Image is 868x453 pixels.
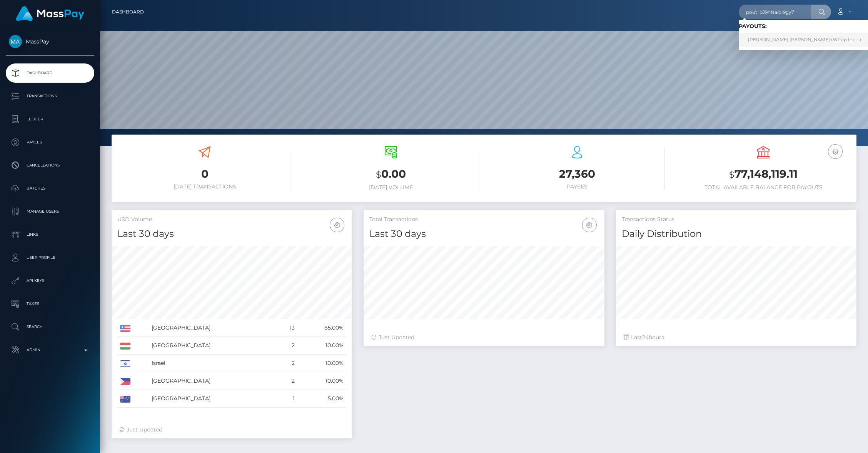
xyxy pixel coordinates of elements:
td: 2 [277,372,297,390]
img: HU.png [120,343,130,350]
h5: USD Volume [117,216,346,223]
p: Taxes [9,298,91,310]
h3: 77,148,119.11 [676,167,851,182]
h5: Total Transactions [369,216,598,223]
small: $ [729,169,734,180]
p: Search [9,321,91,333]
a: Dashboard [112,4,144,20]
img: MassPay Logo [16,6,84,21]
p: Links [9,229,91,240]
p: Admin [9,344,91,356]
a: User Profile [6,248,94,267]
input: Search... [739,5,811,19]
span: MassPay [6,38,94,45]
td: [GEOGRAPHIC_DATA] [149,319,277,337]
h6: [DATE] Transactions [117,183,292,190]
td: 10.00% [297,355,346,372]
h3: 0 [117,167,292,182]
p: Dashboard [9,67,91,79]
td: [GEOGRAPHIC_DATA] [149,390,277,408]
img: IL.png [120,360,130,367]
a: Ledger [6,110,94,129]
td: 2 [277,355,297,372]
h6: Payees [490,183,664,190]
h4: Daily Distribution [622,227,851,241]
a: Manage Users [6,202,94,221]
h6: Total Available Balance for Payouts [676,184,851,191]
p: API Keys [9,275,91,286]
p: Transactions [9,90,91,102]
td: 10.00% [297,337,346,355]
h3: 27,360 [490,167,664,182]
td: 65.00% [297,319,346,337]
a: Admin [6,340,94,360]
td: 1 [277,390,297,408]
a: Payees [6,133,94,152]
p: Manage Users [9,206,91,217]
h6: [DATE] Volume [304,184,478,191]
a: Cancellations [6,156,94,175]
img: MassPay [9,35,22,48]
div: Last hours [624,333,849,341]
td: 10.00% [297,372,346,390]
td: 5.00% [297,390,346,408]
div: Just Updated [119,426,344,434]
p: Batches [9,183,91,194]
h4: Last 30 days [117,227,346,241]
td: Israel [149,355,277,372]
td: [GEOGRAPHIC_DATA] [149,372,277,390]
a: Batches [6,179,94,198]
a: Dashboard [6,63,94,83]
td: [GEOGRAPHIC_DATA] [149,337,277,355]
span: 24 [642,334,649,341]
h5: Transactions Status [622,216,851,223]
h3: 0.00 [304,167,478,182]
h4: Last 30 days [369,227,598,241]
a: Transactions [6,87,94,106]
img: PH.png [120,378,130,385]
p: Payees [9,137,91,148]
a: Search [6,317,94,336]
p: User Profile [9,252,91,263]
img: US.png [120,325,130,332]
p: Cancellations [9,160,91,171]
a: Taxes [6,294,94,313]
p: Ledger [9,113,91,125]
small: $ [376,169,381,180]
div: Just Updated [371,333,596,341]
td: 2 [277,337,297,355]
a: API Keys [6,271,94,290]
img: AU.png [120,396,130,403]
td: 13 [277,319,297,337]
a: Links [6,225,94,244]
